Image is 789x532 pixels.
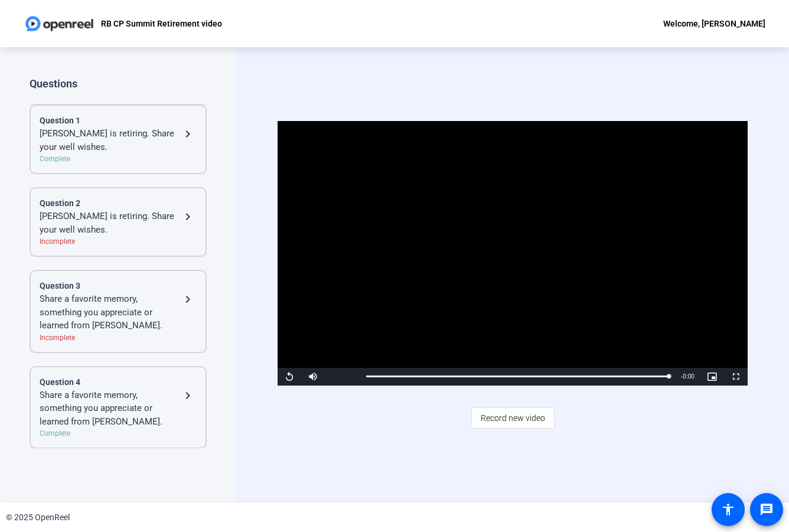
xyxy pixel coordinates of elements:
[301,368,325,386] button: Mute
[181,210,195,224] mat-icon: navigate_next
[6,511,70,524] div: © 2025 OpenReel
[40,280,197,292] div: Question 3
[721,502,735,517] mat-icon: accessibility
[724,368,748,386] button: Fullscreen
[40,197,197,210] div: Question 2
[471,407,555,429] button: Record new video
[366,376,669,377] div: Progress Bar
[681,373,683,380] span: -
[40,210,181,236] div: [PERSON_NAME] is retiring. Share your well wishes.
[40,236,197,247] div: Incomplete
[40,154,197,164] div: Complete
[700,368,724,386] button: Picture-in-Picture
[40,389,181,429] div: Share a favorite memory, something you appreciate or learned from [PERSON_NAME].
[683,373,694,380] span: 0:00
[40,376,197,389] div: Question 4
[278,121,748,386] div: Video Player
[24,12,95,35] img: OpenReel logo
[759,502,774,517] mat-icon: message
[40,115,197,127] div: Question 1
[40,292,181,332] div: Share a favorite memory, something you appreciate or learned from [PERSON_NAME].
[30,77,207,91] div: Questions
[40,428,197,439] div: Complete
[101,17,222,31] p: RB CP Summit Retirement video
[181,292,195,306] mat-icon: navigate_next
[40,127,181,154] div: [PERSON_NAME] is retiring. Share your well wishes.
[181,127,195,141] mat-icon: navigate_next
[278,368,301,386] button: Replay
[181,389,195,403] mat-icon: navigate_next
[663,17,765,31] div: Welcome, [PERSON_NAME]
[481,407,545,429] span: Record new video
[40,332,197,343] div: Incomplete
